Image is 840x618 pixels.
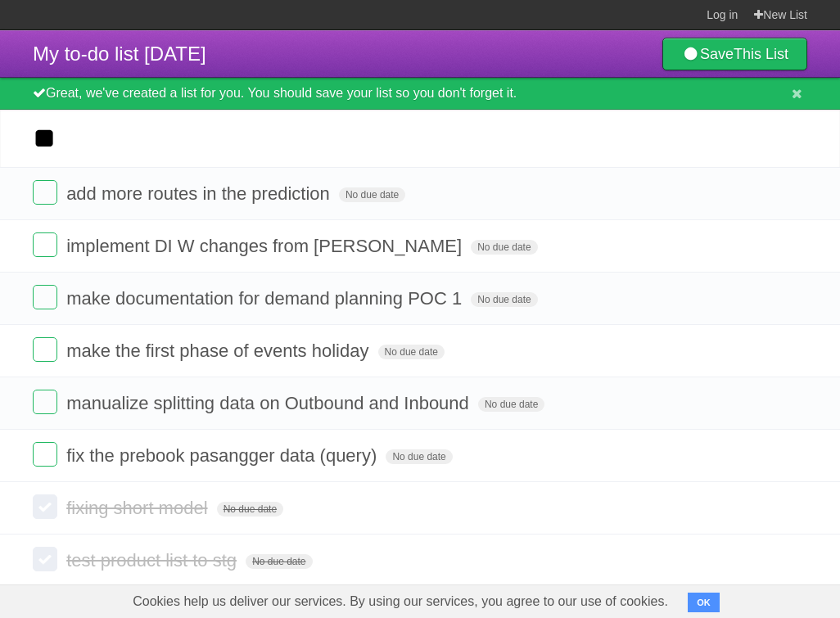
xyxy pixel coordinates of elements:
label: Star task [707,180,738,207]
label: Star task [707,232,738,259]
span: No due date [478,397,544,412]
a: SaveThis List [662,38,807,70]
label: Star task [707,442,738,469]
label: Done [33,390,57,414]
button: OK [688,593,720,612]
label: Done [33,442,57,467]
label: Done [33,285,57,309]
span: manualize splitting data on Outbound and Inbound [66,393,473,413]
span: fixing short model [66,498,211,518]
span: add more routes in the prediction [66,183,334,204]
span: No due date [217,502,283,517]
span: No due date [246,554,312,569]
label: Done [33,337,57,362]
b: This List [734,46,788,62]
label: Done [33,180,57,205]
label: Done [33,494,57,519]
label: Star task [707,285,738,312]
label: Done [33,232,57,257]
span: No due date [339,187,405,202]
span: My to-do list [DATE] [33,43,206,65]
span: No due date [471,240,537,255]
span: make documentation for demand planning POC 1 [66,288,466,309]
span: test product list to stg [66,550,241,571]
label: Done [33,547,57,571]
span: No due date [471,292,537,307]
span: implement DI W changes from [PERSON_NAME] [66,236,466,256]
span: fix the prebook pasangger data (query) [66,445,381,466]
span: No due date [386,449,452,464]
span: No due date [378,345,445,359]
label: Star task [707,337,738,364]
label: Star task [707,390,738,417]
span: Cookies help us deliver our services. By using our services, you agree to our use of cookies. [116,585,684,618]
span: make the first phase of events holiday [66,341,373,361]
